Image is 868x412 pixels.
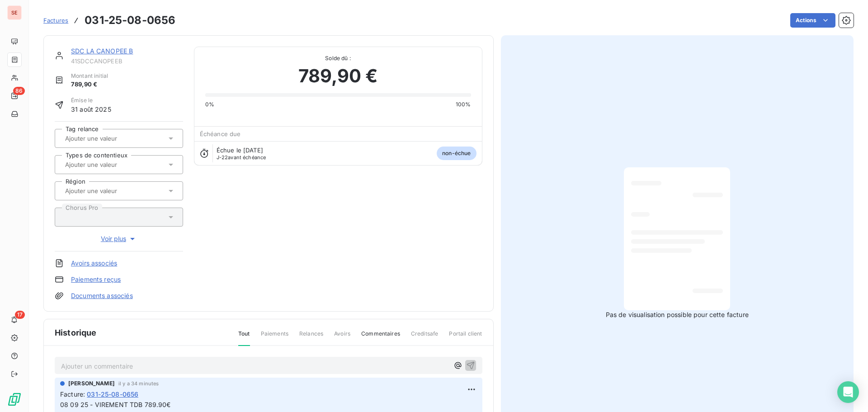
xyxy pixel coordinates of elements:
[85,12,175,28] h3: 031-25-08-0656
[55,234,183,244] button: Voir plus
[261,330,288,345] span: Paiements
[43,17,68,24] span: Factures
[71,291,133,300] a: Documents associés
[437,147,476,160] span: non-échue
[456,100,471,109] span: 100%
[200,130,241,137] span: Échéance due
[60,389,85,399] span: Facture :
[837,381,859,403] div: Open Intercom Messenger
[64,134,155,142] input: Ajouter une valeur
[71,72,108,80] span: Montant initial
[71,57,183,65] span: 41SDCCANOPEEB
[217,147,263,154] span: Échue le [DATE]
[238,330,250,346] span: Tout
[71,275,121,284] a: Paiements reçus
[71,104,111,114] span: 31 août 2025
[7,5,22,20] div: SE
[298,62,377,90] span: 789,90 €
[71,259,117,268] a: Avoirs associés
[101,234,137,243] span: Voir plus
[64,161,155,169] input: Ajouter une valeur
[68,379,115,388] span: [PERSON_NAME]
[71,96,111,104] span: Émise le
[361,330,400,345] span: Commentaires
[55,327,97,339] span: Historique
[217,154,228,161] span: J-22
[299,330,323,345] span: Relances
[334,330,350,345] span: Avoirs
[790,13,835,28] button: Actions
[217,155,266,160] span: avant échéance
[118,381,159,386] span: il y a 34 minutes
[449,330,482,345] span: Portail client
[43,16,68,25] a: Factures
[60,401,171,408] span: 08 09 25 - VIREMENT TDB 789.90€
[205,100,214,109] span: 0%
[64,187,155,195] input: Ajouter une valeur
[606,310,749,319] span: Pas de visualisation possible pour cette facture
[87,389,138,399] span: 031-25-08-0656
[411,330,439,345] span: Creditsafe
[7,392,22,407] img: Logo LeanPay
[13,87,25,95] span: 86
[71,47,133,55] a: SDC LA CANOPEE B
[205,54,471,62] span: Solde dû :
[71,80,108,89] span: 789,90 €
[15,311,25,319] span: 17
